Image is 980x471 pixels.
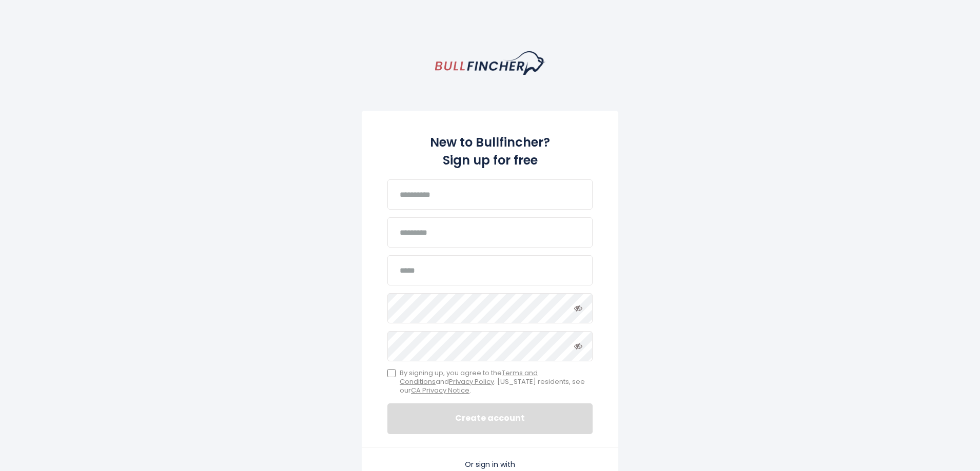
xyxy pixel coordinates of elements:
[387,133,593,169] h2: New to Bullfincher? Sign up for free
[387,369,396,377] input: By signing up, you agree to theTerms and ConditionsandPrivacy Policy. [US_STATE] residents, see o...
[400,368,538,386] a: Terms and Conditions
[574,304,582,312] i: Toggle password visibility
[435,51,545,75] a: homepage
[387,460,593,469] p: Or sign in with
[387,403,593,434] button: Create account
[400,369,593,395] span: By signing up, you agree to the and . [US_STATE] residents, see our .
[449,377,494,386] a: Privacy Policy
[411,385,469,395] a: CA Privacy Notice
